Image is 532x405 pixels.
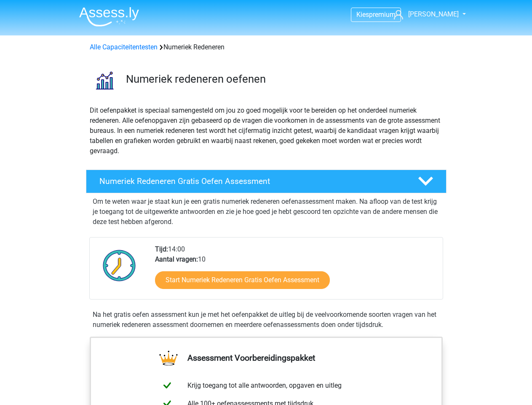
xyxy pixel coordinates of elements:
div: 14:00 10 [149,244,442,299]
h3: Numeriek redeneren oefenen [126,73,440,86]
p: Om te weten waar je staat kun je een gratis numeriek redeneren oefenassessment maken. Na afloop v... [93,197,440,227]
a: Numeriek Redeneren Gratis Oefen Assessment [83,170,450,193]
span: Kies [356,11,369,19]
span: [PERSON_NAME] [408,10,459,18]
b: Tijd: [155,245,168,253]
div: Na het gratis oefen assessment kun je met het oefenpakket de uitleg bij de veelvoorkomende soorte... [89,310,443,330]
a: Start Numeriek Redeneren Gratis Oefen Assessment [155,271,330,289]
b: Aantal vragen: [155,255,198,263]
img: numeriek redeneren [86,62,122,98]
span: premium [369,11,396,19]
a: Kiespremium [351,9,401,20]
p: Dit oefenpakket is speciaal samengesteld om jou zo goed mogelijk voor te bereiden op het onderdee... [90,105,443,156]
img: Assessly [79,7,139,27]
img: Klok [98,244,141,286]
h4: Numeriek Redeneren Gratis Oefen Assessment [99,176,404,186]
a: Alle Capaciteitentesten [90,43,158,51]
a: [PERSON_NAME] [390,9,460,19]
div: Numeriek Redeneren [86,42,446,52]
